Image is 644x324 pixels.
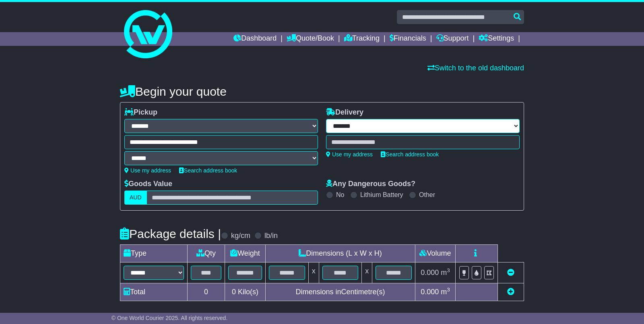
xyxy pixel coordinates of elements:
[188,245,225,262] td: Qty
[441,269,450,277] span: m
[124,167,171,174] a: Use my address
[326,151,373,158] a: Use my address
[179,167,237,174] a: Search address book
[441,288,450,296] span: m
[225,245,266,262] td: Weight
[188,283,225,301] td: 0
[421,269,439,277] span: 0.000
[381,151,439,158] a: Search address book
[390,32,426,46] a: Financials
[232,288,236,296] span: 0
[225,283,266,301] td: Kilo(s)
[436,32,469,46] a: Support
[336,191,344,199] label: No
[326,180,415,189] label: Any Dangerous Goods?
[308,262,319,283] td: x
[419,191,435,199] label: Other
[120,245,188,262] td: Type
[287,32,334,46] a: Quote/Book
[111,315,228,321] span: © One World Courier 2025. All rights reserved.
[362,262,372,283] td: x
[264,232,278,240] label: lb/in
[265,283,415,301] td: Dimensions in Centimetre(s)
[326,108,363,117] label: Delivery
[421,288,439,296] span: 0.000
[120,85,524,98] h4: Begin your quote
[120,283,188,301] td: Total
[447,267,450,273] sup: 3
[124,108,157,117] label: Pickup
[233,32,277,46] a: Dashboard
[507,288,514,296] a: Add new item
[231,232,250,240] label: kg/cm
[479,32,514,46] a: Settings
[507,269,514,277] a: Remove this item
[415,245,455,262] td: Volume
[344,32,380,46] a: Tracking
[427,64,524,72] a: Switch to the old dashboard
[120,227,221,240] h4: Package details |
[447,287,450,293] sup: 3
[265,245,415,262] td: Dimensions (L x W x H)
[360,191,403,199] label: Lithium Battery
[124,191,147,205] label: AUD
[124,180,172,189] label: Goods Value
